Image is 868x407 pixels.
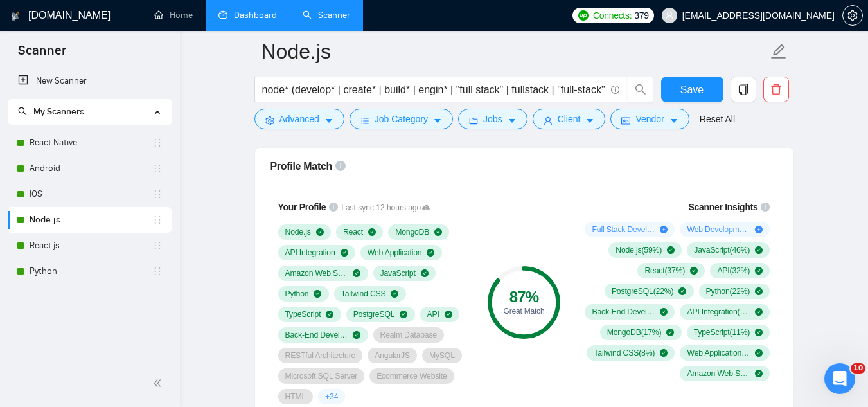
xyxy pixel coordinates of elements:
[687,224,750,235] span: Web Development ( 16 %)
[508,116,517,125] span: caret-down
[278,202,326,212] span: Your Profile
[634,8,648,23] span: 379
[851,363,865,374] span: 10
[755,226,763,233] span: plus-circle
[843,10,862,21] span: setting
[694,327,750,338] span: TypeScript ( 11 %)
[761,203,770,212] span: info-circle
[285,309,321,320] span: TypeScript
[279,112,319,126] span: Advanced
[152,240,163,251] span: holder
[593,8,632,23] span: Connects:
[30,207,152,233] a: Node.js
[375,350,410,361] span: AngularJS
[483,112,502,126] span: Jobs
[314,290,321,298] span: check-circle
[578,10,589,21] img: upwork-logo.png
[687,307,750,317] span: API Integration ( 19 %)
[842,10,863,21] a: setting
[764,84,788,95] span: delete
[592,307,655,317] span: Back-End Development ( 21 %)
[285,392,306,402] span: HTML
[616,245,662,255] span: Node.js ( 59 %)
[400,311,407,318] span: check-circle
[326,311,333,318] span: check-circle
[611,86,619,94] span: info-circle
[285,227,311,237] span: Node.js
[353,309,395,320] span: PostgreSQL
[731,77,756,102] button: copy
[30,258,152,284] a: Python
[628,84,653,95] span: search
[680,82,704,98] span: Save
[18,107,27,116] span: search
[666,329,674,336] span: check-circle
[488,289,560,305] div: 87 %
[427,249,434,257] span: check-circle
[824,363,855,394] iframe: Intercom live chat
[434,228,442,236] span: check-circle
[254,109,344,129] button: settingAdvancedcaret-down
[341,249,348,257] span: check-circle
[533,109,606,129] button: userClientcaret-down
[152,138,163,148] span: holder
[427,309,439,320] span: API
[544,116,553,125] span: user
[644,266,685,276] span: React ( 37 %)
[30,156,152,181] a: Android
[380,268,416,278] span: JavaScript
[594,348,655,358] span: Tailwind CSS ( 8 %)
[262,82,605,98] input: Search Freelance Jobs...
[688,203,757,212] span: Scanner Insights
[585,116,594,125] span: caret-down
[285,350,356,361] span: RESTful Architecture
[8,41,76,68] span: Scanner
[661,77,723,102] button: Save
[152,189,163,199] span: holder
[706,286,750,296] span: Python ( 22 %)
[469,116,478,125] span: folder
[8,233,172,258] li: React.js
[8,68,172,94] li: New Scanner
[375,112,428,126] span: Job Category
[488,307,560,315] div: Great Match
[755,267,763,275] span: check-circle
[755,349,763,357] span: check-circle
[265,116,274,125] span: setting
[717,266,750,276] span: API ( 32 %)
[755,370,763,377] span: check-circle
[660,226,668,233] span: plus-circle
[607,327,662,338] span: MongoDB ( 17 %)
[30,181,152,207] a: IOS
[380,330,437,340] span: Realm Database
[755,287,763,295] span: check-circle
[612,286,673,296] span: PostgreSQL ( 22 %)
[731,84,756,95] span: copy
[285,330,348,340] span: Back-End Development
[285,268,348,278] span: Amazon Web Services
[635,112,664,126] span: Vendor
[153,377,166,390] span: double-left
[368,248,422,258] span: Web Application
[8,258,172,284] li: Python
[678,287,686,295] span: check-circle
[376,371,447,381] span: Ecommerce Website
[152,215,163,225] span: holder
[329,203,338,212] span: info-circle
[687,368,750,379] span: Amazon Web Services ( 6 %)
[391,290,398,298] span: check-circle
[341,202,430,214] span: Last sync 12 hours ago
[325,392,338,402] span: + 34
[33,106,84,117] span: My Scanners
[770,43,787,60] span: edit
[303,10,350,21] a: searchScanner
[11,6,20,26] img: logo
[18,106,84,117] span: My Scanners
[458,109,527,129] button: folderJobscaret-down
[30,233,152,258] a: React.js
[343,227,363,237] span: React
[18,68,161,94] a: New Scanner
[755,308,763,316] span: check-circle
[610,109,689,129] button: idcardVendorcaret-down
[592,224,655,235] span: Full Stack Development ( 70 %)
